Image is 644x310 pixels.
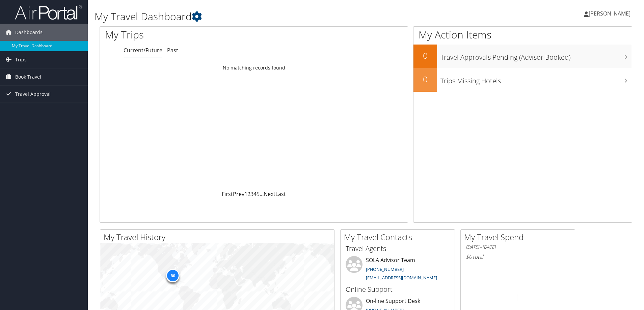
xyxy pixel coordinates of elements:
a: Next [264,190,275,198]
h2: My Travel History [104,231,334,243]
h6: [DATE] - [DATE] [466,244,570,250]
a: 5 [257,190,260,198]
img: airportal-logo.png [15,4,82,20]
span: Trips [15,51,27,68]
td: No matching records found [100,62,408,74]
span: [PERSON_NAME] [589,10,630,17]
span: Book Travel [15,68,41,85]
h1: My Action Items [413,28,632,42]
h1: My Trips [105,28,274,42]
h6: Total [466,253,570,260]
span: Dashboards [15,24,43,41]
h3: Travel Approvals Pending (Advisor Booked) [440,49,632,62]
a: Current/Future [124,47,162,54]
a: 4 [253,190,257,198]
a: 0Trips Missing Hotels [413,68,632,92]
h2: 0 [413,50,437,61]
a: [PHONE_NUMBER] [366,266,404,272]
h3: Online Support [346,285,450,294]
li: SOLA Advisor Team [342,256,453,284]
h2: 0 [413,74,437,85]
h2: My Travel Contacts [344,231,455,243]
h2: My Travel Spend [464,231,575,243]
span: Travel Approval [15,86,51,103]
a: Last [275,190,286,198]
a: 1 [244,190,247,198]
div: 80 [166,269,180,282]
a: Prev [233,190,244,198]
h3: Travel Agents [346,244,450,253]
a: [EMAIL_ADDRESS][DOMAIN_NAME] [366,275,437,281]
h1: My Travel Dashboard [95,9,456,24]
a: First [222,190,233,198]
a: Past [167,47,178,54]
span: $0 [466,253,472,260]
a: 0Travel Approvals Pending (Advisor Booked) [413,45,632,68]
a: [PERSON_NAME] [584,3,637,24]
a: 2 [247,190,250,198]
span: … [260,190,264,198]
a: 3 [250,190,253,198]
h3: Trips Missing Hotels [440,73,632,86]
